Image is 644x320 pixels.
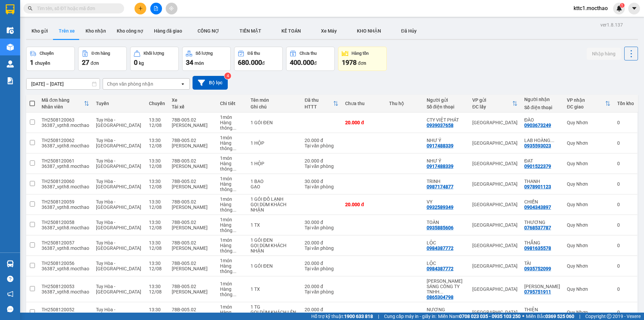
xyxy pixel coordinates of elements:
div: 13:30 [149,117,165,123]
div: 13:30 [149,158,165,164]
th: Toggle SortBy [38,95,93,112]
span: ... [232,166,236,172]
div: 0 [617,181,634,187]
div: TH2508120056 [42,261,89,266]
div: [PERSON_NAME] [172,245,214,251]
span: ... [232,187,236,192]
div: [GEOGRAPHIC_DATA] [472,202,518,207]
div: Thu hộ [389,101,420,106]
div: NHƯ Ý [427,158,466,164]
span: 1978 [342,58,357,66]
div: TH2508120052 [42,307,89,312]
div: Quy Nhơn [567,202,610,207]
div: TÀI [524,261,560,266]
button: Nhập hàng [587,48,621,60]
div: TH2508120062 [42,138,89,143]
div: 78B-005.02 [172,261,214,266]
span: 0 [134,58,138,66]
div: TH2508120053 [42,284,89,289]
span: món [195,60,204,66]
div: Đã thu [248,51,260,56]
div: [GEOGRAPHIC_DATA] [472,140,518,146]
span: CÔNG NỢ [198,28,219,34]
span: ... [232,292,236,297]
div: [PERSON_NAME] [172,204,214,210]
th: Toggle SortBy [301,95,342,112]
div: 36387_vpth8.mocthao [42,164,89,169]
div: [GEOGRAPHIC_DATA] [472,222,518,228]
div: GỌI DÙM KHÁCH NHẬN [251,202,298,213]
div: GỌI DÙM KHÁCH NHẬN [251,243,298,254]
button: Kho gửi [26,23,53,39]
div: 12/08 [149,123,165,128]
span: ... [232,269,236,274]
div: ĐÀO [524,117,560,123]
button: Hàng đã giao [149,23,187,39]
div: Hàng thông thường [220,202,244,213]
div: LỘC [427,261,466,266]
sup: 4 [224,73,231,79]
div: Hàng thông thường [220,243,244,254]
div: Số điện thoại [427,104,466,109]
div: 12/08 [149,289,165,294]
div: TRẦN SÔ [524,284,560,289]
img: warehouse-icon [7,27,14,34]
div: 0 [617,263,634,269]
span: ... [550,138,554,143]
div: Quy Nhơn [567,161,610,166]
div: ĐẠT [524,158,560,164]
div: 13:30 [149,284,165,289]
div: 0935885606 [427,225,453,230]
sup: 1 [620,3,625,8]
div: Số lượng [196,51,213,56]
div: 1 món [220,217,244,222]
span: Đã Hủy [401,28,417,34]
span: Tuy Hòa - [GEOGRAPHIC_DATA] [96,307,141,318]
div: Đơn hàng [92,51,110,56]
button: Đơn hàng27đơn [78,47,127,71]
div: [GEOGRAPHIC_DATA] [472,310,518,315]
span: search [28,6,33,11]
span: Tuy Hòa - [GEOGRAPHIC_DATA] [96,179,141,189]
span: 1 [30,58,34,66]
div: Tại văn phòng [305,164,338,169]
div: Người gửi [427,97,466,103]
div: [PERSON_NAME] [172,266,214,271]
div: 13:30 [149,179,165,184]
div: 13:30 [149,199,165,204]
div: [PERSON_NAME] [172,164,214,169]
div: Hàng tồn [352,51,369,56]
button: Khối lượng0kg [130,47,179,71]
span: 27 [82,58,89,66]
div: 0904343897 [524,204,551,210]
div: 20.000 đ [305,261,338,266]
div: ĐC lấy [472,104,512,109]
div: [PERSON_NAME] [172,225,214,230]
div: 20.000 đ [345,120,382,125]
span: ... [232,146,236,151]
div: 1 món [220,304,244,310]
div: Tại văn phòng [305,245,338,251]
span: aim [169,6,174,11]
div: Tại văn phòng [305,225,338,230]
div: LAB HOÀNG BẢO [524,138,560,143]
span: caret-down [631,5,637,11]
div: Hàng thông thường [220,181,244,192]
div: 1 HỘP [251,161,298,166]
div: TH2508120060 [42,179,89,184]
div: 0942002624 [427,312,453,318]
div: Tại văn phòng [305,266,338,271]
div: GẠO [251,184,298,189]
div: 0981635578 [524,245,551,251]
div: Quy Nhơn [567,310,610,315]
div: CHIẾN [524,199,560,204]
div: Người nhận [524,97,560,102]
div: 30.000 đ [305,179,338,184]
div: 12/08 [149,143,165,148]
button: Kho công nợ [111,23,149,39]
span: TIỀN MẶT [239,28,261,34]
div: 1 món [220,258,244,263]
span: ... [232,125,236,131]
div: TRINH [427,179,466,184]
img: logo-vxr [6,4,14,14]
